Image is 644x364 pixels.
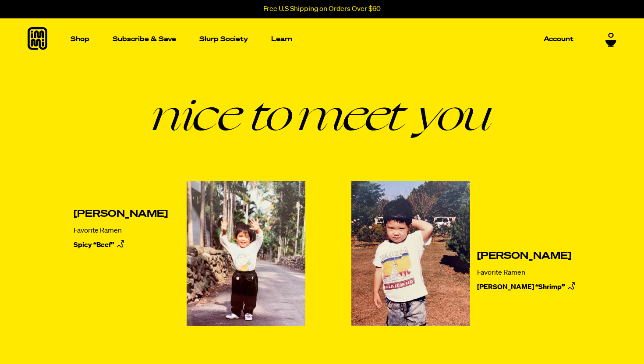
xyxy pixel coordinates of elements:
[74,209,168,219] h2: [PERSON_NAME]
[196,32,251,46] a: Slurp Society
[608,32,614,40] span: 0
[342,173,480,333] img: Kevin Chanthasiriphan
[74,226,168,235] p: Favorite Ramen
[109,32,180,46] a: Subscribe & Save
[28,92,616,135] h1: nice to meet you
[199,36,248,42] p: Slurp Society
[71,36,89,42] p: Shop
[263,5,381,13] p: Free U.S Shipping on Orders Over $60
[605,32,616,47] a: 0
[477,251,577,262] h2: [PERSON_NAME]
[113,36,176,42] p: Subscribe & Save
[67,18,93,60] a: Shop
[268,18,296,60] a: Learn
[544,36,573,42] p: Account
[477,269,577,277] p: Favorite Ramen
[540,32,577,46] a: Account
[67,18,577,60] nav: Main navigation
[477,281,577,294] a: [PERSON_NAME] “Shrimp”
[74,239,168,252] a: Spicy “Beef”
[178,174,314,333] img: Kevin Lee
[271,36,292,42] p: Learn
